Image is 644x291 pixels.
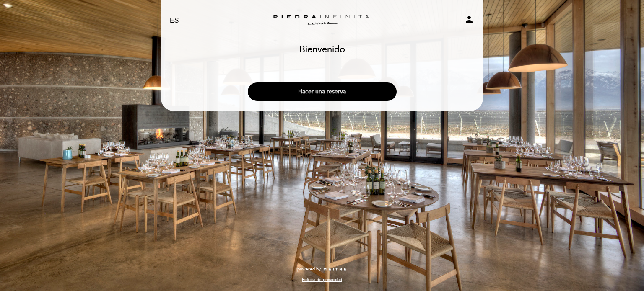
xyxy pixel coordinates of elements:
[299,45,345,55] h1: Bienvenido
[464,14,474,24] i: person
[297,266,347,272] a: powered by
[297,266,321,272] span: powered by
[270,9,374,32] a: Zuccardi [GEOGRAPHIC_DATA] - Restaurant [GEOGRAPHIC_DATA]
[464,14,474,27] button: person
[248,82,397,101] button: Hacer una reserva
[302,277,342,283] a: Política de privacidad
[323,268,347,272] img: MEITRE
